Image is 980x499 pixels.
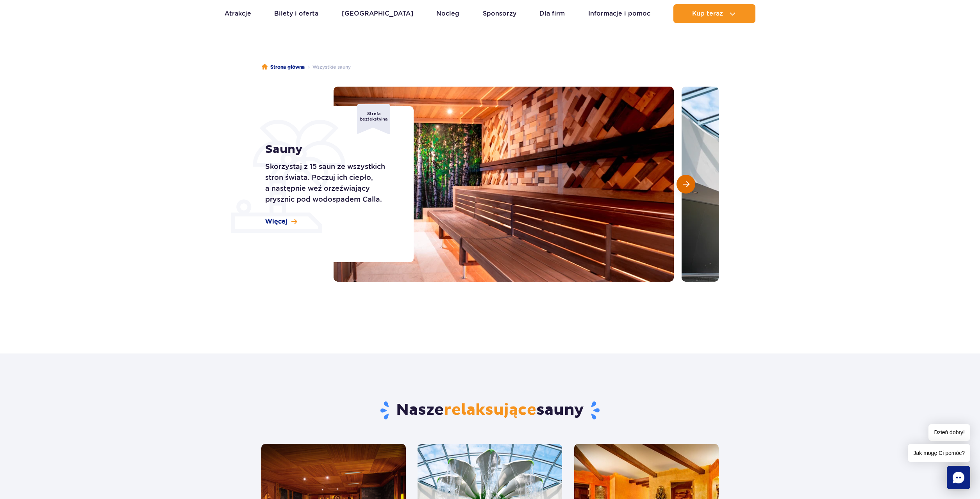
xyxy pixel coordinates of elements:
span: Kup teraz [692,10,723,17]
li: Wszystkie sauny [305,63,351,71]
img: Sauna w strefie Relax z drewnianymi ścianami i malowidłem przedstawiającym brzozowy las [334,87,674,282]
button: Następny slajd [677,175,695,194]
a: Sponsorzy [483,4,516,23]
p: Skorzystaj z 15 saun ze wszystkich stron świata. Poczuj ich ciepło, a następnie weź orzeźwiający ... [265,161,396,205]
button: Kup teraz [673,4,755,23]
h1: Sauny [265,142,396,156]
a: [GEOGRAPHIC_DATA] [342,4,413,23]
a: Atrakcje [225,4,251,23]
a: Strona główna [262,63,305,71]
span: Jak mogę Ci pomóc? [908,444,970,462]
a: Informacje i pomoc [588,4,650,23]
span: Więcej [265,217,287,226]
a: Więcej [265,217,297,226]
a: Dla firm [539,4,565,23]
a: Nocleg [436,4,459,23]
div: Chat [947,466,970,489]
h2: Nasze sauny [261,400,719,421]
span: relaksujące [444,400,536,420]
span: Dzień dobry! [928,424,970,441]
div: Strefa beztekstylna [357,104,390,134]
a: Bilety i oferta [274,4,318,23]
